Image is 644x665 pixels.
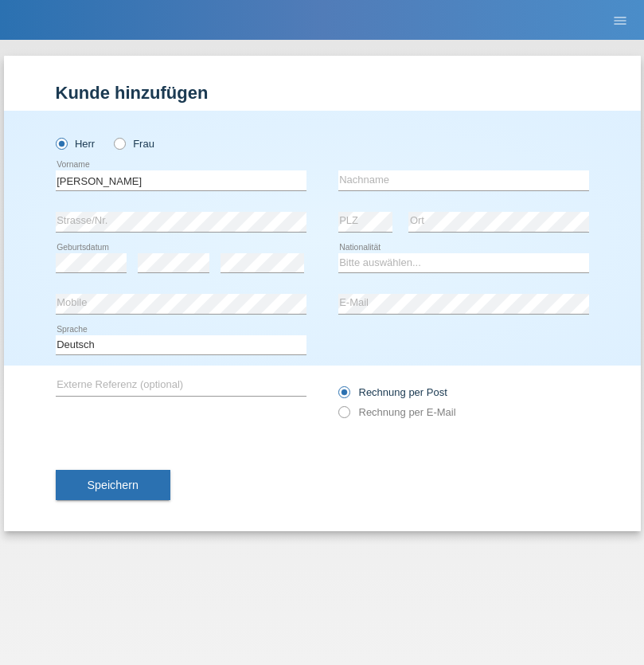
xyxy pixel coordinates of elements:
[56,83,589,103] h1: Kunde hinzufügen
[88,479,139,491] span: Speichern
[56,138,66,148] input: Herr
[114,138,124,148] input: Frau
[604,15,636,25] a: menu
[56,470,170,500] button: Speichern
[338,406,456,418] label: Rechnung per E-Mail
[338,386,349,406] input: Rechnung per Post
[338,406,349,426] input: Rechnung per E-Mail
[56,138,96,150] label: Herr
[612,13,628,29] i: menu
[114,138,154,150] label: Frau
[338,386,447,398] label: Rechnung per Post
